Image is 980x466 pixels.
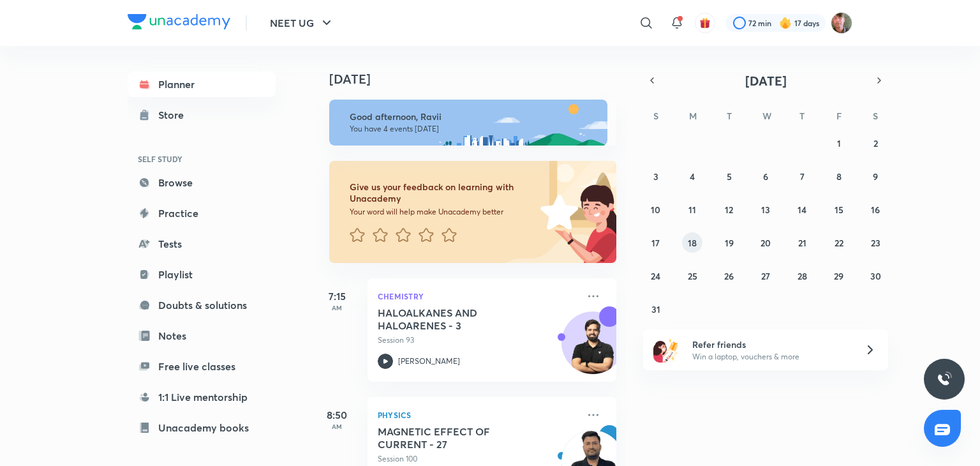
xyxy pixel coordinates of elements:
abbr: Wednesday [762,110,771,122]
h5: 8:50 [311,407,362,423]
button: August 14, 2025 [792,199,812,220]
img: referral [653,337,679,363]
abbr: August 21, 2025 [798,237,806,249]
abbr: August 14, 2025 [798,204,806,216]
a: Tests [128,231,276,257]
button: August 30, 2025 [865,266,886,286]
abbr: August 19, 2025 [725,237,734,249]
button: August 9, 2025 [865,166,886,186]
abbr: August 4, 2025 [690,170,695,183]
img: afternoon [329,100,607,146]
button: August 28, 2025 [792,266,812,286]
button: August 8, 2025 [829,166,849,186]
button: August 26, 2025 [719,266,739,286]
button: August 17, 2025 [646,232,666,253]
abbr: August 29, 2025 [834,270,843,282]
img: avatar [699,17,711,29]
button: August 25, 2025 [682,266,702,286]
button: August 10, 2025 [646,199,666,220]
p: AM [311,304,362,312]
abbr: August 12, 2025 [725,204,733,216]
button: [DATE] [661,71,870,89]
button: August 24, 2025 [646,266,666,286]
h6: Give us your feedback on learning with Unacademy [350,181,536,204]
button: August 12, 2025 [719,199,739,220]
button: August 20, 2025 [755,232,776,253]
abbr: August 16, 2025 [871,204,880,216]
abbr: August 10, 2025 [651,204,660,216]
p: Win a laptop, vouchers & more [692,351,849,363]
p: Chemistry [378,289,578,304]
button: August 11, 2025 [682,199,702,220]
button: August 2, 2025 [865,133,886,153]
button: August 6, 2025 [755,166,776,186]
abbr: Thursday [799,110,805,122]
h5: MAGNETIC EFFECT OF CURRENT - 27 [378,425,537,451]
img: Company Logo [128,14,230,29]
button: August 18, 2025 [682,232,702,253]
a: Free live classes [128,354,276,379]
abbr: August 3, 2025 [653,170,658,183]
a: Unacademy books [128,415,276,440]
button: NEET UG [262,10,342,36]
p: AM [311,423,362,430]
img: Avatar [562,319,623,380]
abbr: August 7, 2025 [800,170,805,183]
img: ttu [937,372,952,387]
abbr: August 20, 2025 [761,237,771,249]
p: Your word will help make Unacademy better [350,207,536,217]
abbr: Monday [689,110,697,122]
abbr: August 15, 2025 [835,204,843,216]
button: August 16, 2025 [865,199,886,220]
img: streak [779,17,792,29]
button: August 23, 2025 [865,232,886,253]
button: August 29, 2025 [829,266,849,286]
abbr: August 24, 2025 [651,270,660,282]
abbr: August 17, 2025 [651,237,660,249]
abbr: August 6, 2025 [763,170,768,183]
h5: 7:15 [311,289,362,304]
p: You have 4 events [DATE] [350,124,596,134]
a: Practice [128,200,276,226]
p: Session 93 [378,334,578,346]
button: August 7, 2025 [792,166,812,186]
button: August 31, 2025 [646,299,666,319]
button: August 1, 2025 [829,133,849,153]
abbr: August 28, 2025 [798,270,807,282]
a: Planner [128,71,276,97]
a: Playlist [128,262,276,287]
span: [DATE] [745,72,787,89]
p: [PERSON_NAME] [398,356,460,367]
a: Doubts & solutions [128,292,276,318]
button: August 22, 2025 [829,232,849,253]
abbr: August 22, 2025 [835,237,843,249]
abbr: August 8, 2025 [836,170,842,183]
button: August 5, 2025 [719,166,739,186]
img: Ravii [831,12,852,34]
div: Store [158,107,191,123]
button: August 3, 2025 [646,166,666,186]
abbr: Tuesday [727,110,732,122]
a: 1:1 Live mentorship [128,384,276,410]
img: feedback_image [497,161,616,263]
button: avatar [695,13,715,33]
h4: [DATE] [329,71,629,87]
a: Store [128,102,276,128]
abbr: August 23, 2025 [871,237,880,249]
abbr: August 30, 2025 [870,270,881,282]
button: August 27, 2025 [755,266,776,286]
button: August 4, 2025 [682,166,702,186]
a: Browse [128,170,276,195]
h5: HALOALKANES AND HALOARENES - 3 [378,306,537,332]
a: Notes [128,323,276,349]
h6: SELF STUDY [128,148,276,170]
button: August 21, 2025 [792,232,812,253]
p: Session 100 [378,453,578,465]
abbr: Saturday [873,110,878,122]
a: Company Logo [128,14,230,33]
abbr: August 5, 2025 [727,170,732,183]
abbr: August 13, 2025 [761,204,770,216]
button: August 15, 2025 [829,199,849,220]
abbr: August 26, 2025 [724,270,734,282]
abbr: August 11, 2025 [688,204,696,216]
